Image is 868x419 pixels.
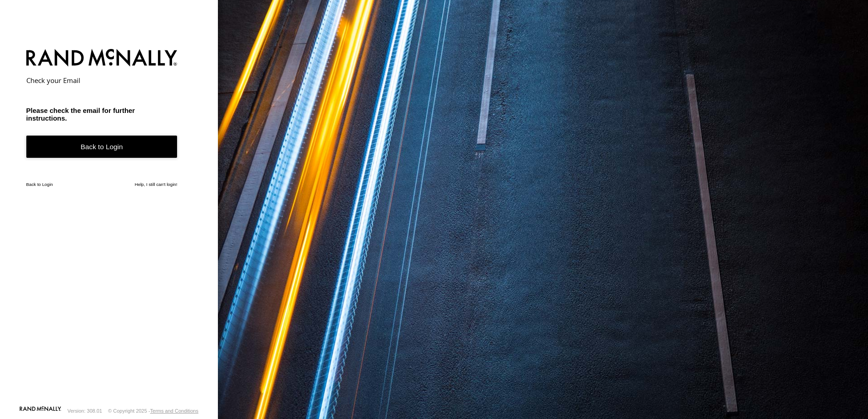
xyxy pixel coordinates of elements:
[108,408,198,414] div: © Copyright 2025 -
[150,408,198,414] a: Terms and Conditions
[26,107,178,122] h3: Please check the email for further instructions.
[26,76,178,85] h2: Check your Email
[20,406,61,415] a: Visit our Website
[135,182,178,187] a: Help, I still can't login!
[26,182,53,187] a: Back to Login
[26,47,178,70] img: Rand McNally
[68,408,102,414] div: Version: 308.01
[26,136,178,158] a: Back to Login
